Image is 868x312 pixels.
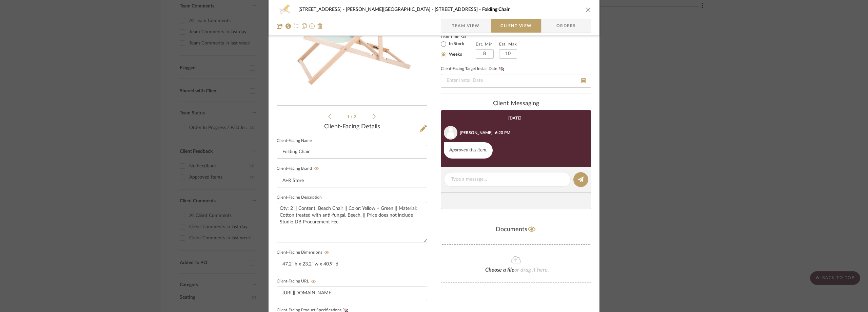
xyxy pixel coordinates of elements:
label: Client-Facing Brand [277,166,321,171]
button: Lead Time [459,33,468,40]
label: Client-Facing Dimensions [277,250,331,255]
button: Client-Facing Brand [312,166,321,171]
label: Client-Facing Target Install Date [441,67,506,71]
span: Choose a file [485,267,514,273]
span: or drag it here. [514,267,549,273]
label: In Stock [448,41,465,47]
label: Client-Facing Description [277,196,322,199]
label: Est. Max [499,42,517,47]
label: Lead Time [441,34,476,40]
input: Enter Install Date [441,74,591,88]
img: Remove from project [317,23,323,29]
div: [DATE] [508,116,521,121]
span: Client View [500,19,532,33]
img: cd9ce954-a2d0-4d5d-be29-24083e717108_48x40.jpg [277,3,293,16]
span: [STREET_ADDRESS] [435,7,482,12]
button: Client-Facing URL [309,279,318,284]
span: Orders [549,19,584,33]
span: 1 [347,115,351,119]
img: user_avatar.png [444,126,457,140]
button: Client-Facing Dimensions [322,250,331,255]
input: Enter item dimensions [277,258,427,271]
span: [STREET_ADDRESS] - [PERSON_NAME][GEOGRAPHIC_DATA] [298,7,435,12]
div: Approved this item. [444,142,493,159]
span: Team View [452,19,480,33]
div: client Messaging [441,100,591,108]
mat-radio-group: Select item type [441,40,476,59]
label: Client-Facing Name [277,139,312,143]
label: Est. Min [476,42,493,47]
button: Client-Facing Target Install Date [497,67,506,71]
div: [PERSON_NAME] [460,130,493,136]
div: Documents [441,224,591,235]
span: 2 [354,115,357,119]
span: / [351,115,354,119]
div: 6:20 PM [495,130,510,136]
label: Client-Facing URL [277,279,318,284]
input: Enter Client-Facing Item Name [277,145,427,159]
input: Enter Client-Facing Brand [277,174,427,187]
button: close [585,6,591,13]
label: Weeks [448,52,462,58]
span: Folding Chair [482,7,510,12]
input: Enter item URL [277,287,427,300]
div: Client-Facing Details [277,123,427,131]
